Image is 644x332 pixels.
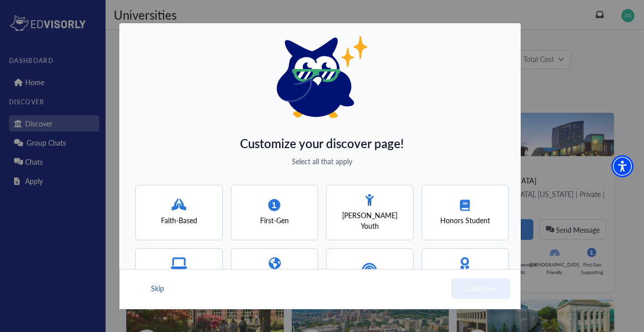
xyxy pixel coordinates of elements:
span: Select all that apply [292,156,352,167]
img: eddy logo [277,36,367,118]
div: Accessibility Menu [611,155,633,177]
span: [PERSON_NAME] Youth [335,210,405,231]
span: Customize your discover page! [240,134,404,152]
span: First-Gen [260,215,289,226]
span: Honors Student [440,215,490,226]
span: Faith-Based [161,215,197,226]
button: Skip [150,278,165,299]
